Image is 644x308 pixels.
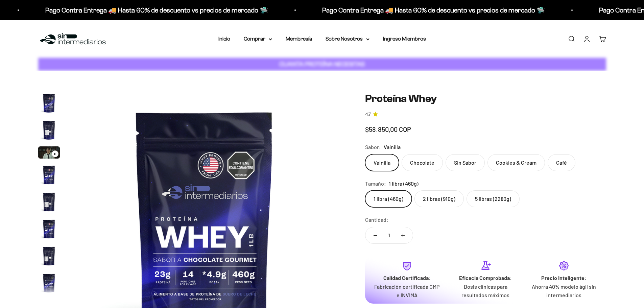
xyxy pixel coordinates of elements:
[381,5,603,16] p: Pago Contra Entrega 🚚 Hasta 60% de descuento vs precios de mercado 🛸
[38,119,60,141] img: Proteína Whey
[38,245,60,267] img: Proteína Whey
[365,111,606,118] a: 4.74.7 de 5.0 estrellas
[365,215,388,224] label: Cantidad:
[38,272,60,296] button: Ir al artículo 8
[38,218,60,242] button: Ir al artículo 6
[38,92,60,114] img: Proteína Whey
[104,5,327,16] p: Pago Contra Entrega 🚚 Hasta 60% de descuento vs precios de mercado 🛸
[365,143,381,151] legend: Sabor:
[38,92,60,116] button: Ir al artículo 1
[365,227,385,243] button: Reducir cantidad
[365,179,386,188] legend: Tamaño:
[218,36,230,42] a: Inicio
[38,245,60,269] button: Ir al artículo 7
[279,61,365,68] strong: CUANTA PROTEÍNA NECESITAS
[38,191,60,213] img: Proteína Whey
[389,179,419,188] span: 1 libra (460g)
[459,275,512,281] strong: Eficacia Comprobada:
[393,227,413,243] button: Aumentar cantidad
[383,36,426,42] a: Ingreso Miembros
[541,275,587,281] strong: Precio Inteligente:
[244,34,272,43] summary: Comprar
[38,119,60,143] button: Ir al artículo 2
[383,275,431,281] strong: Calidad Certificada:
[38,164,60,186] img: Proteína Whey
[38,191,60,215] button: Ir al artículo 5
[365,124,411,135] sale-price: $58.850,00 COP
[384,143,401,151] span: Vainilla
[365,111,371,118] span: 4.7
[530,282,598,300] p: Ahorra 40% modelo ágil sin intermediarios
[38,218,60,240] img: Proteína Whey
[373,282,441,300] p: Fabricación certificada GMP e INVIMA
[326,34,369,43] summary: Sobre Nosotros
[365,92,606,105] h1: Proteína Whey
[38,146,60,161] button: Ir al artículo 3
[38,164,60,188] button: Ir al artículo 4
[452,282,519,300] p: Dosis clínicas para resultados máximos
[38,272,60,294] img: Proteína Whey
[286,36,312,42] a: Membresía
